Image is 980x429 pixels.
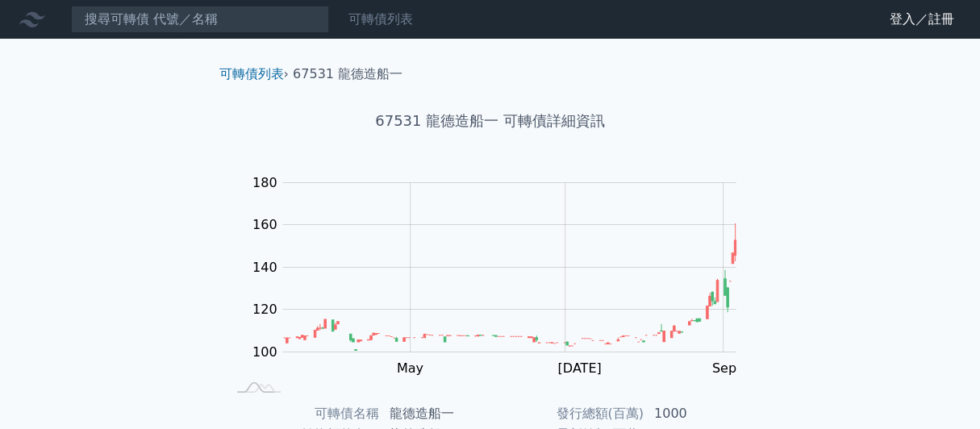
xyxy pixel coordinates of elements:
[252,302,277,317] tspan: 120
[252,344,277,359] tspan: 100
[557,360,601,375] tspan: [DATE]
[380,403,490,424] td: 龍德造船一
[490,403,644,424] td: 發行總額(百萬)
[293,65,402,84] li: 67531 龍德造船一
[899,352,980,429] iframe: Chat Widget
[712,360,736,375] tspan: Sep
[252,174,277,190] tspan: 180
[348,11,413,27] a: 可轉債列表
[71,6,329,33] input: 搜尋可轉債 代號／名稱
[397,360,423,375] tspan: May
[219,66,284,81] a: 可轉債列表
[219,65,289,84] li: ›
[226,403,380,424] td: 可轉債名稱
[877,6,967,32] a: 登入／註冊
[252,259,277,274] tspan: 140
[899,352,980,429] div: 聊天小工具
[644,403,755,424] td: 1000
[206,110,774,132] h1: 67531 龍德造船一 可轉債詳細資訊
[244,174,760,375] g: Chart
[252,217,277,232] tspan: 160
